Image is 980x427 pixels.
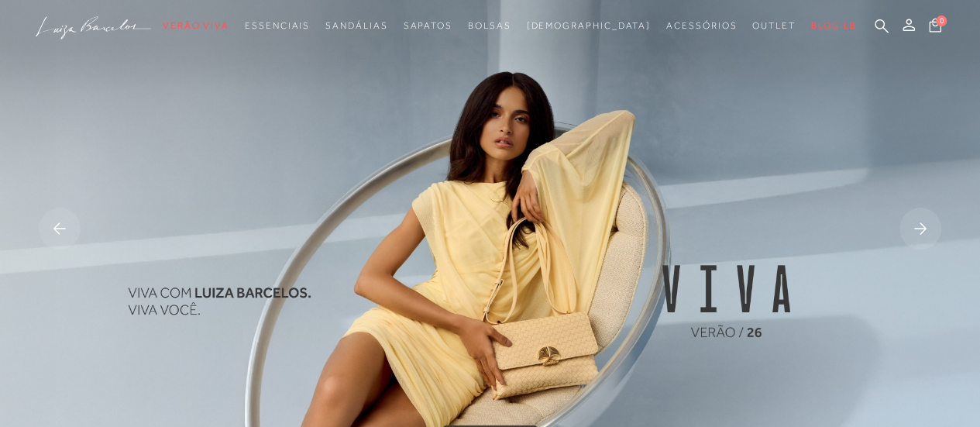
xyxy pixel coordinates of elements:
[468,20,511,31] span: Bolsas
[163,20,229,31] span: Verão Viva
[752,12,796,40] a: categoryNavScreenReaderText
[325,20,387,31] span: Sandálias
[325,12,387,40] a: categoryNavScreenReaderText
[163,12,229,40] a: categoryNavScreenReaderText
[811,12,856,40] a: BLOG LB
[752,20,796,31] span: Outlet
[936,15,947,26] span: 0
[245,20,310,31] span: Essenciais
[666,20,737,31] span: Acessórios
[811,20,856,31] span: BLOG LB
[526,12,651,40] a: noSubCategoriesText
[526,20,651,31] span: [DEMOGRAPHIC_DATA]
[403,12,452,40] a: categoryNavScreenReaderText
[403,20,452,31] span: Sapatos
[468,12,511,40] a: categoryNavScreenReaderText
[666,12,737,40] a: categoryNavScreenReaderText
[924,17,946,38] button: 0
[245,12,310,40] a: categoryNavScreenReaderText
